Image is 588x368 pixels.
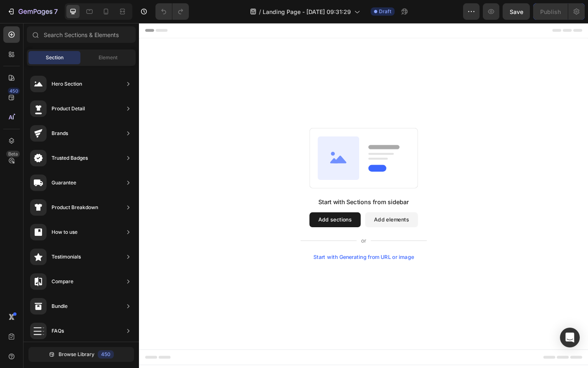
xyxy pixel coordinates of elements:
[155,3,189,20] div: Undo/Redo
[46,54,64,61] span: Section
[28,347,134,362] button: Browse Library450
[192,255,303,261] div: Start with Generating from URL or image
[52,277,73,286] div: Compare
[59,351,94,358] span: Browse Library
[3,3,61,20] button: 7
[52,302,68,310] div: Bundle
[560,328,580,347] div: Open Intercom Messenger
[52,327,64,335] div: FAQs
[259,7,261,16] span: /
[198,192,297,202] div: Start with Sections from sidebar
[52,105,85,113] div: Product Detail
[52,80,82,88] div: Hero Section
[98,350,114,359] div: 450
[52,154,88,162] div: Trusted Badges
[533,3,568,20] button: Publish
[52,203,98,212] div: Product Breakdown
[8,88,20,94] div: 450
[379,8,391,15] span: Draft
[503,3,530,20] button: Save
[52,253,81,261] div: Testimonials
[52,228,78,236] div: How to use
[188,209,244,225] button: Add sections
[27,26,136,43] input: Search Sections & Elements
[540,7,561,16] div: Publish
[54,7,58,16] p: 7
[510,8,523,15] span: Save
[52,129,68,137] div: Brands
[249,209,307,225] button: Add elements
[99,54,118,61] span: Element
[52,179,76,187] div: Guarantee
[6,151,20,157] div: Beta
[139,23,588,368] iframe: Design area
[263,7,351,16] span: Landing Page - [DATE] 09:31:29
